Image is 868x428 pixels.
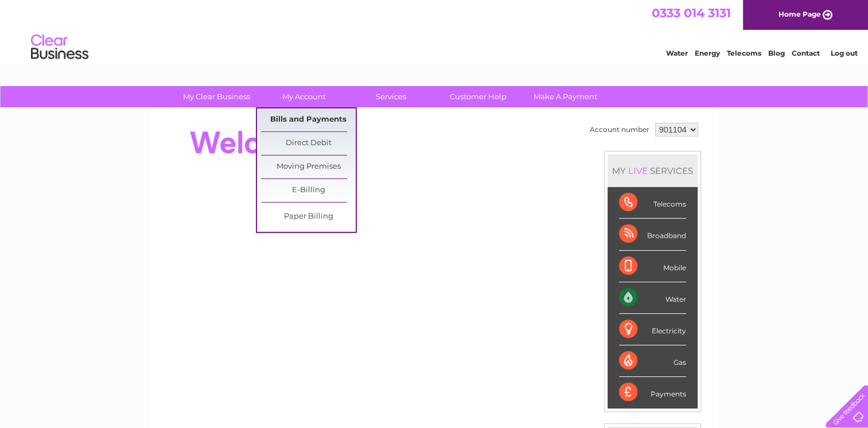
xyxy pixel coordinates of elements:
a: Water [666,49,688,57]
div: MY SERVICES [608,154,698,187]
a: Telecoms [727,49,761,57]
a: Customer Help [431,86,526,107]
div: Electricity [619,314,686,345]
td: Account number [587,120,652,139]
a: Bills and Payments [261,108,356,131]
div: Water [619,282,686,314]
a: E-Billing [261,179,356,202]
a: Services [344,86,438,107]
a: Paper Billing [261,205,356,228]
img: logo.png [30,30,89,65]
a: 0333 014 3131 [652,6,731,20]
div: Telecoms [619,187,686,219]
div: Payments [619,377,686,408]
a: My Account [256,86,351,107]
a: Contact [792,49,820,57]
a: Blog [768,49,785,57]
div: Gas [619,345,686,377]
a: Make A Payment [518,86,613,107]
div: Clear Business is a trading name of Verastar Limited (registered in [GEOGRAPHIC_DATA] No. 3667643... [164,6,706,56]
a: Direct Debit [261,132,356,155]
div: Mobile [619,251,686,282]
a: Moving Premises [261,155,356,178]
a: My Clear Business [169,86,264,107]
a: Energy [695,49,720,57]
div: Broadband [619,219,686,250]
a: Log out [830,49,857,57]
div: LIVE [626,165,650,176]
